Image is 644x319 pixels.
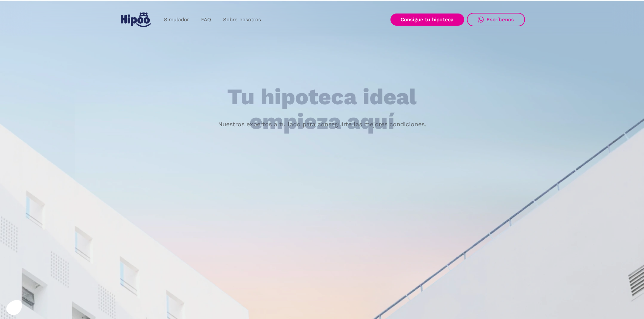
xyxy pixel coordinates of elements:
a: Sobre nosotros [217,13,267,26]
a: home [119,10,152,30]
a: FAQ [195,13,217,26]
h1: Tu hipoteca ideal empieza aquí [194,85,450,134]
div: Escríbenos [486,17,514,23]
a: Consigue tu hipoteca [390,14,464,26]
a: Simulador [158,13,195,26]
a: Escríbenos [467,13,525,26]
